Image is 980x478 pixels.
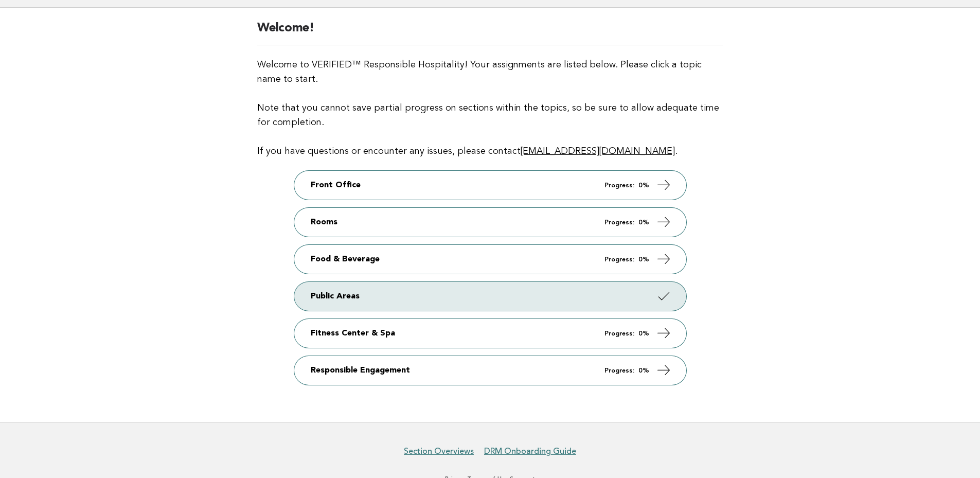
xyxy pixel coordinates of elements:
em: Progress: [604,182,634,189]
em: Progress: [604,256,634,263]
a: [EMAIL_ADDRESS][DOMAIN_NAME] [521,147,675,156]
strong: 0% [638,219,649,226]
p: Welcome to VERIFIED™ Responsible Hospitality! Your assignments are listed below. Please click a t... [257,58,723,158]
a: Section Overviews [404,446,474,456]
a: Public Areas [294,282,686,311]
h2: Welcome! [257,20,723,45]
a: Food & Beverage Progress: 0% [294,245,686,274]
strong: 0% [638,256,649,263]
a: Responsible Engagement Progress: 0% [294,356,686,385]
strong: 0% [638,182,649,189]
em: Progress: [604,219,634,226]
a: Fitness Center & Spa Progress: 0% [294,319,686,348]
em: Progress: [604,330,634,337]
strong: 0% [638,367,649,374]
a: Rooms Progress: 0% [294,208,686,237]
strong: 0% [638,330,649,337]
em: Progress: [604,367,634,374]
a: Front Office Progress: 0% [294,171,686,200]
a: DRM Onboarding Guide [484,446,576,456]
